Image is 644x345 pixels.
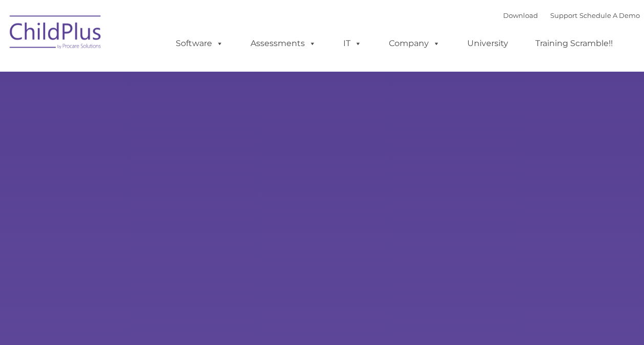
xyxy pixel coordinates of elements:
a: Support [550,11,577,19]
a: Download [503,11,538,19]
img: ChildPlus by Procare Solutions [5,8,107,59]
a: Training Scramble!! [525,33,623,54]
a: Assessments [240,33,326,54]
a: Schedule A Demo [579,11,640,19]
a: Software [165,33,234,54]
font: | [503,11,640,19]
a: University [457,33,518,54]
a: IT [333,33,372,54]
a: Company [379,33,450,54]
